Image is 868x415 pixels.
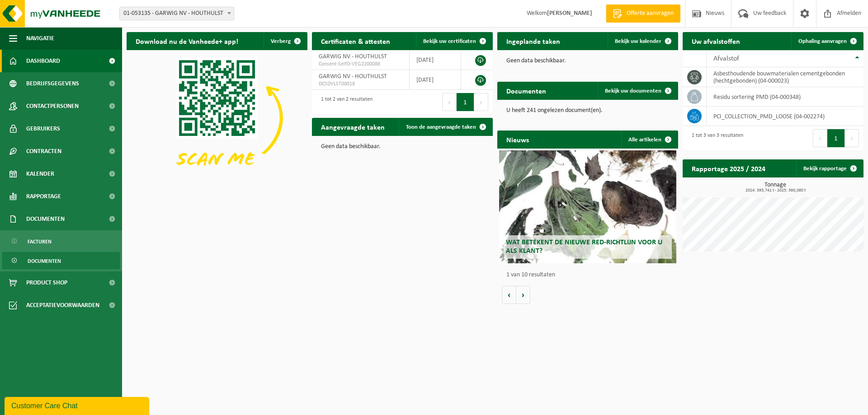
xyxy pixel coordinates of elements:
[26,27,54,50] span: Navigatie
[845,129,859,147] button: Next
[457,93,474,111] button: 1
[798,38,847,44] span: Ophaling aanvragen
[506,272,674,278] p: 1 van 10 resultaten
[28,252,61,270] span: Documenten
[615,38,661,44] span: Bekijk uw kalender
[707,67,863,87] td: asbesthoudende bouwmaterialen cementgebonden (hechtgebonden) (04-000023)
[497,32,569,50] h2: Ingeplande taken
[26,117,60,140] span: Gebruikers
[506,239,662,255] span: Wat betekent de nieuwe RED-richtlijn voor u als klant?
[26,163,54,185] span: Kalender
[26,294,99,317] span: Acceptatievoorwaarden
[687,128,743,148] div: 1 tot 3 van 3 resultaten
[2,233,120,250] a: Facturen
[316,92,373,112] div: 1 tot 2 van 2 resultaten
[26,72,79,95] span: Bedrijfsgegevens
[506,58,669,64] p: Geen data beschikbaar.
[312,118,394,135] h2: Aangevraagde taken
[608,32,677,50] a: Bekijk uw kalender
[26,208,65,230] span: Documenten
[416,32,492,50] a: Bekijk uw certificaten
[28,233,52,250] span: Facturen
[26,50,60,72] span: Dashboard
[321,144,484,150] p: Geen data beschikbaar.
[827,129,845,147] button: 1
[127,32,247,50] h2: Download nu de Vanheede+ app!
[621,131,677,149] a: Alle artikelen
[707,87,863,107] td: residu sortering PMD (04-000348)
[442,93,457,111] button: Previous
[406,124,476,130] span: Toon de aangevraagde taken
[598,82,677,100] a: Bekijk uw documenten
[687,188,863,193] span: 2024: 393,741 t - 2025: 360,080 t
[547,10,592,17] strong: [PERSON_NAME]
[707,107,863,126] td: PCI_COLLECTION_PMD_LOOSE (04-002274)
[26,95,79,117] span: Contactpersonen
[606,5,680,23] a: Offerte aanvragen
[497,131,538,148] h2: Nieuws
[624,9,676,18] span: Offerte aanvragen
[2,252,120,269] a: Documenten
[5,395,151,415] iframe: chat widget
[713,55,739,62] span: Afvalstof
[423,38,476,44] span: Bekijk uw certificaten
[26,185,61,208] span: Rapportage
[497,82,555,99] h2: Documenten
[502,286,516,304] button: Vorige
[120,7,234,20] span: 01-053135 - GARWIG NV - HOUTHULST
[683,159,774,177] h2: Rapportage 2025 / 2024
[791,32,863,50] a: Ophaling aanvragen
[264,32,307,50] button: Verberg
[319,53,387,60] span: GARWIG NV - HOUTHULST
[26,140,61,163] span: Contracten
[399,118,492,136] a: Toon de aangevraagde taken
[319,80,402,88] span: DCSDVLST00018
[312,32,399,50] h2: Certificaten & attesten
[319,61,402,68] span: Consent-SelfD-VEG2200088
[499,150,676,263] a: Wat betekent de nieuwe RED-richtlijn voor u als klant?
[474,93,488,111] button: Next
[687,182,863,193] h3: Tonnage
[813,129,827,147] button: Previous
[683,32,749,50] h2: Uw afvalstoffen
[605,88,661,94] span: Bekijk uw documenten
[26,271,67,294] span: Product Shop
[516,286,530,304] button: Volgende
[796,159,863,177] a: Bekijk rapportage
[119,7,234,20] span: 01-053135 - GARWIG NV - HOUTHULST
[410,70,461,90] td: [DATE]
[127,50,307,186] img: Download de VHEPlus App
[410,50,461,70] td: [DATE]
[506,107,669,114] p: U heeft 241 ongelezen document(en).
[319,73,387,80] span: GARWIG NV - HOUTHULST
[271,38,291,44] span: Verberg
